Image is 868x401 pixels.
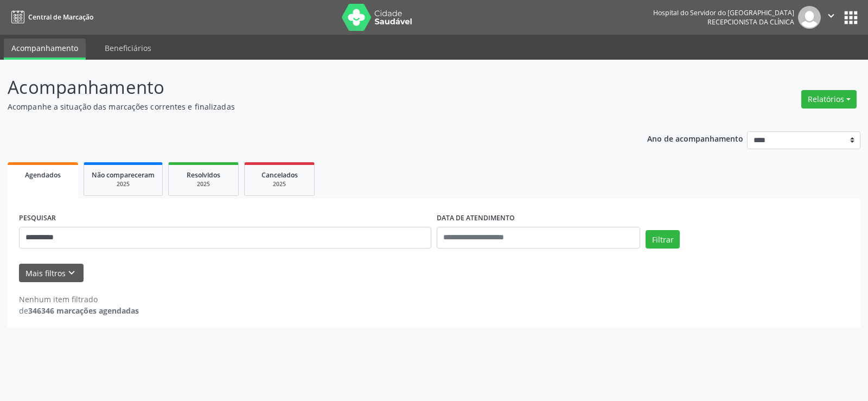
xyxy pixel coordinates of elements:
div: de [19,305,139,316]
button: Relatórios [801,90,857,109]
button: Filtrar [646,230,680,249]
span: Central de Marcação [28,12,93,22]
p: Acompanhamento [8,74,604,101]
i: keyboard_arrow_down [66,267,78,279]
span: Cancelados [261,170,298,180]
a: Acompanhamento [4,39,86,60]
label: DATA DE ATENDIMENTO [437,210,515,227]
p: Acompanhe a situação das marcações correntes e finalizadas [8,101,604,112]
span: Recepcionista da clínica [707,17,794,27]
span: Agendados [25,170,61,180]
div: Nenhum item filtrado [19,294,139,305]
a: Central de Marcação [8,8,93,26]
div: Hospital do Servidor do [GEOGRAPHIC_DATA] [653,8,794,17]
div: 2025 [252,180,307,188]
div: 2025 [92,180,155,188]
strong: 346346 marcações agendadas [28,305,139,316]
div: 2025 [176,180,231,188]
button: apps [841,8,860,27]
label: PESQUISAR [19,210,56,227]
span: Não compareceram [92,170,155,180]
span: Resolvidos [187,170,220,180]
i:  [825,10,837,22]
p: Ano de acompanhamento [647,131,743,145]
img: img [798,6,821,29]
button:  [821,6,841,29]
a: Beneficiários [97,39,159,58]
button: Mais filtroskeyboard_arrow_down [19,264,84,283]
